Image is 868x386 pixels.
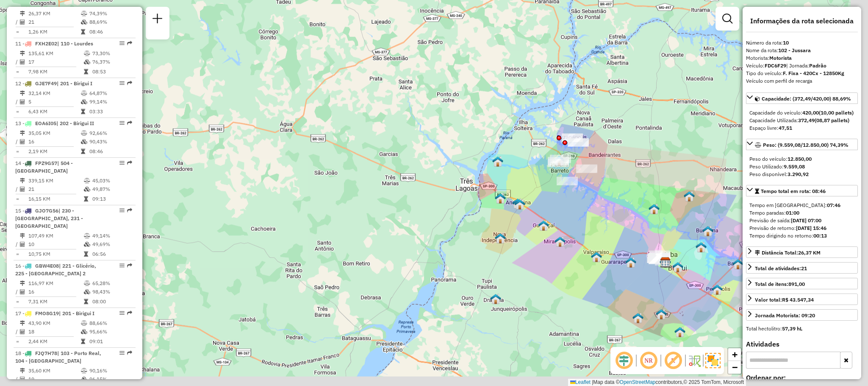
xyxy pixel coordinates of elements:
i: Distância Total [20,368,25,373]
td: 135,61 KM [28,49,83,58]
em: Rota exportada [127,310,132,316]
span: Peso: (9.559,08/12.850,00) 74,39% [763,142,849,148]
em: Rota exportada [127,41,132,46]
a: Jornada Motorista: 09:20 [746,309,858,321]
i: Total de Atividades [20,20,25,25]
a: Exibir filtros [719,10,736,27]
em: Opções [119,81,125,86]
span: 14 - [15,160,73,174]
span: 10 - [15,0,93,7]
i: Distância Total [20,321,25,326]
img: CDD Araçatuba [660,257,671,268]
span: 16 - [15,263,96,277]
i: % de utilização da cubagem [81,20,87,25]
td: 16 [28,288,83,296]
img: SANT. ANTÔNIO DO ARACANGUÁ [649,204,660,215]
div: Atividade não roteirizada - MOLINA E NAVARRO COMERCIO DE CARNES LTDA [562,134,583,142]
td: 116,97 KM [28,279,83,288]
td: 95,66% [89,327,132,336]
td: 65,28% [92,279,132,288]
div: Nome da rota: [746,47,858,54]
span: 18 - [15,350,101,364]
img: Exibir/Ocultar setores [705,353,721,368]
td: / [15,240,19,249]
span: | 201 - Birigui I [57,80,92,87]
h4: Atividades [746,340,858,348]
span: | 230 - [GEOGRAPHIC_DATA], 231 - [GEOGRAPHIC_DATA] [15,207,83,229]
em: Rota exportada [127,263,132,268]
strong: Padrão [809,62,826,69]
a: Capacidade: (372,49/420,00) 88,69% [746,92,858,104]
i: % de utilização do peso [81,131,87,136]
span: FJQ7H78 [35,350,57,356]
i: % de utilização da cubagem [81,329,87,334]
div: Atividade não roteirizada - COPRAL GOMES EMPORIO [550,155,571,163]
td: / [15,58,19,66]
strong: F. Fixa - 420Cx - 12850Kg [783,70,844,76]
i: Tempo total em rota [81,339,85,344]
td: 26,37 KM [28,9,80,18]
a: Distância Total:26,37 KM [746,246,858,258]
i: Distância Total [20,178,25,183]
img: LUIZIÂNIA [674,327,685,338]
div: Veículo: [746,62,858,70]
td: 10,75 KM [28,250,83,258]
strong: 07:46 [827,202,840,208]
strong: [DATE] 15:46 [796,225,826,231]
img: BIRIGUI [672,262,683,273]
strong: FDC6F29 [765,62,786,69]
div: Veículo com perfil de recarga [746,77,858,85]
td: 35,05 KM [28,129,80,137]
span: Peso do veículo: [749,156,812,162]
strong: 47,51 [779,125,792,131]
span: EOA6I05 [35,120,56,126]
span: FPZ9G57 [35,160,57,166]
strong: Motorista [769,55,792,61]
em: Opções [119,208,125,213]
td: / [15,327,19,336]
em: Opções [119,120,125,126]
td: 49,14% [92,232,132,240]
div: Tempo dirigindo no retorno: [749,232,854,240]
i: Tempo total em rota [84,299,88,304]
strong: 21 [801,265,807,271]
em: Rota exportada [127,120,132,126]
td: 45,03% [92,176,132,185]
img: BARBOSA [732,259,743,270]
a: Zoom out [728,361,741,374]
td: = [15,195,19,203]
td: 96,15% [89,375,132,383]
td: 99,14% [89,98,132,106]
a: Zoom in [728,348,741,361]
td: 09:01 [89,337,132,346]
a: Total de itens:891,00 [746,278,858,289]
img: NOVA INDEPEDÊNCIA [495,233,506,244]
img: PIACATU [632,313,643,324]
img: NOVA LUZITÂNIA [684,191,695,202]
img: VALPARAISO [591,252,602,263]
strong: 01:00 [786,210,799,216]
td: / [15,18,19,26]
img: BURITAMA [702,226,713,237]
h4: Informações da rota selecionada [746,17,858,25]
div: Total de itens: [755,280,805,288]
div: Jornada Motorista: 09:20 [755,312,815,319]
i: Total de Atividades [20,139,25,144]
span: 26,37 KM [798,249,821,256]
td: 6,43 KM [28,107,80,116]
td: 16 [28,137,80,146]
td: = [15,147,19,156]
span: Ocultar deslocamento [614,350,634,371]
span: Ocultar NR [638,350,659,371]
td: / [15,288,19,296]
td: 92,66% [89,129,132,137]
img: PA - Andradina [514,199,525,210]
i: Distância Total [20,233,25,238]
td: 19 [28,375,80,383]
td: = [15,28,19,36]
span: | 110 - Lourdes [57,40,93,47]
td: 49,69% [92,240,132,249]
div: Map data © contributors,© 2025 TomTom, Microsoft [568,379,746,386]
a: Total de atividades:21 [746,262,858,274]
i: % de utilização do peso [84,51,90,56]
